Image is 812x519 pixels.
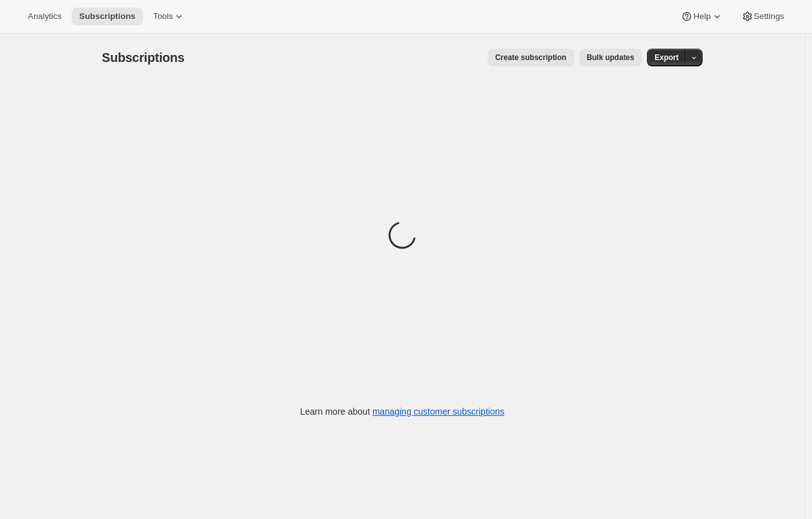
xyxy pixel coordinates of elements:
[655,52,679,63] span: Export
[693,11,710,21] span: Help
[79,11,135,21] span: Subscriptions
[587,52,634,63] span: Bulk updates
[579,49,642,66] button: Bulk updates
[71,8,143,25] button: Subscriptions
[28,11,61,21] span: Analytics
[372,406,505,417] a: managing customer subscriptions
[495,52,567,63] span: Create subscription
[145,8,193,25] button: Tools
[754,11,784,21] span: Settings
[20,8,69,25] button: Analytics
[488,49,574,66] button: Create subscription
[102,51,185,64] span: Subscriptions
[673,8,730,25] button: Help
[300,405,505,418] p: Learn more about
[153,11,173,21] span: Tools
[647,49,686,66] button: Export
[734,8,792,25] button: Settings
